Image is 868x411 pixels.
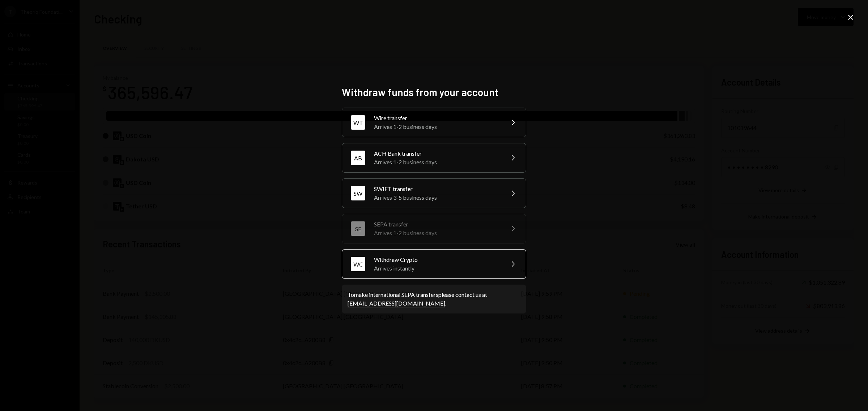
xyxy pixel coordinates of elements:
div: Wire transfer [374,114,500,122]
button: SESEPA transferArrives 1-2 business days [342,214,526,243]
div: SWIFT transfer [374,185,500,193]
div: Arrives 1-2 business days [374,158,500,166]
div: ACH Bank transfer [374,149,500,158]
div: SEPA transfer [374,220,500,229]
div: WT [351,115,365,130]
div: Arrives 1-2 business days [374,122,500,131]
button: SWSWIFT transferArrives 3-5 business days [342,178,526,208]
div: WC [351,257,365,271]
div: Arrives instantly [374,264,500,273]
div: Arrives 1-2 business days [374,229,500,237]
div: Withdraw Crypto [374,255,500,264]
div: To make international SEPA transfers please contact us at . [348,290,520,308]
h2: Withdraw funds from your account [342,85,526,99]
button: WTWire transferArrives 1-2 business days [342,108,526,137]
button: WCWithdraw CryptoArrives instantly [342,249,526,279]
button: ABACH Bank transferArrives 1-2 business days [342,143,526,173]
div: AB [351,151,365,165]
div: Arrives 3-5 business days [374,193,500,202]
div: SW [351,186,365,200]
a: [EMAIL_ADDRESS][DOMAIN_NAME] [348,300,445,307]
div: SE [351,221,365,236]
